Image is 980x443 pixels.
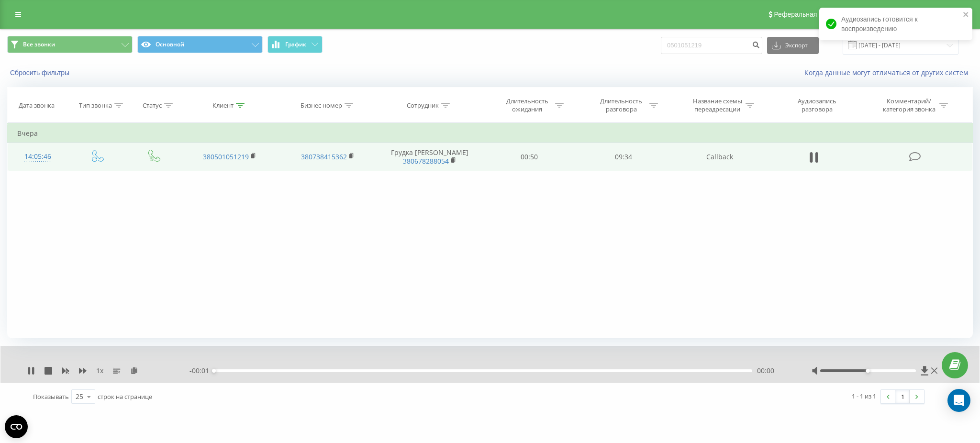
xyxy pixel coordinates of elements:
div: Бизнес номер [301,101,342,110]
a: 1 [895,390,910,403]
button: Все звонки [7,36,133,53]
div: Клиент [212,101,234,110]
span: Показывать [33,392,69,401]
td: 09:34 [577,143,671,171]
span: Реферальная программа [774,11,852,18]
td: Грудка [PERSON_NAME] [377,143,482,171]
div: 1 - 1 из 1 [852,391,876,401]
span: График [285,41,306,48]
span: строк на странице [98,392,152,401]
div: 14:05:46 [17,147,58,166]
span: Все звонки [23,41,55,48]
div: Аудиозапись разговора [786,97,848,113]
a: Когда данные могут отличаться от других систем [804,68,973,77]
a: 380678288054 [403,156,449,166]
a: 380501051219 [203,152,249,161]
button: Экспорт [767,37,819,54]
div: Статус [143,101,162,110]
div: Комментарий/категория звонка [881,97,937,113]
a: 380738415362 [301,152,347,161]
td: 00:50 [482,143,577,171]
span: - 00:01 [189,366,214,376]
div: 25 [76,392,83,401]
td: Callback [671,143,769,171]
div: Тип звонка [79,101,112,110]
span: 00:00 [757,366,774,376]
div: Длительность ожидания [501,97,553,113]
button: Сбросить фильтры [7,68,74,77]
button: Основной [137,36,263,53]
div: Длительность разговора [596,97,647,113]
button: График [267,36,323,53]
div: Open Intercom Messenger [947,389,970,412]
div: Дата звонка [19,101,55,110]
input: Поиск по номеру [661,37,762,54]
button: Open CMP widget [5,415,28,438]
button: close [963,11,969,20]
span: 1 x [96,366,103,376]
div: Название схемы переадресации [692,97,743,113]
div: Аудиозапись готовится к воспроизведению [819,8,972,40]
td: Вчера [8,124,973,143]
div: Сотрудник [407,101,439,110]
div: Accessibility label [212,369,216,373]
div: Accessibility label [866,369,870,373]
